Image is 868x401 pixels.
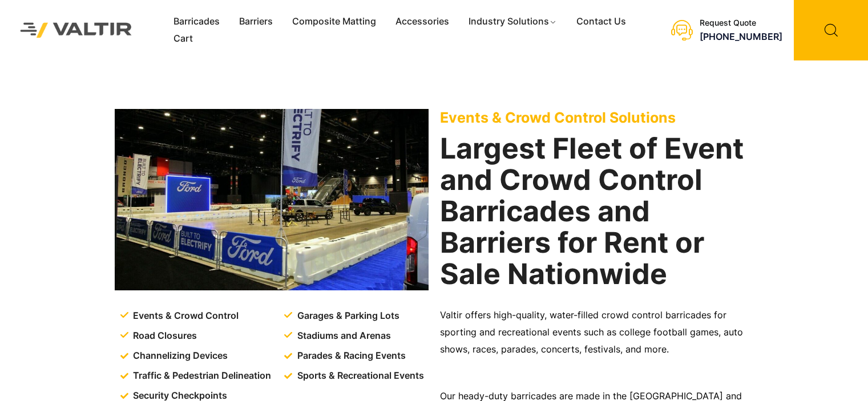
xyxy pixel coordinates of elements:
[386,13,459,30] a: Accessories
[440,133,754,290] h2: Largest Fleet of Event and Crowd Control Barricades and Barriers for Rent or Sale Nationwide
[459,13,567,30] a: Industry Solutions
[229,13,282,30] a: Barriers
[294,327,391,345] span: Stadiums and Arenas
[164,30,203,47] a: Cart
[440,307,754,358] p: Valtir offers high-quality, water-filled crowd control barricades for sporting and recreational e...
[130,367,271,384] span: Traffic & Pedestrian Delineation
[700,31,782,42] a: [PHONE_NUMBER]
[130,347,228,364] span: Channelizing Devices
[294,307,399,325] span: Garages & Parking Lots
[567,13,636,30] a: Contact Us
[294,367,424,384] span: Sports & Recreational Events
[130,327,197,345] span: Road Closures
[700,18,782,28] div: Request Quote
[440,109,754,126] p: Events & Crowd Control Solutions
[9,11,144,49] img: Valtir Rentals
[282,13,386,30] a: Composite Matting
[294,347,406,364] span: Parades & Racing Events
[164,13,229,30] a: Barricades
[130,307,239,325] span: Events & Crowd Control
